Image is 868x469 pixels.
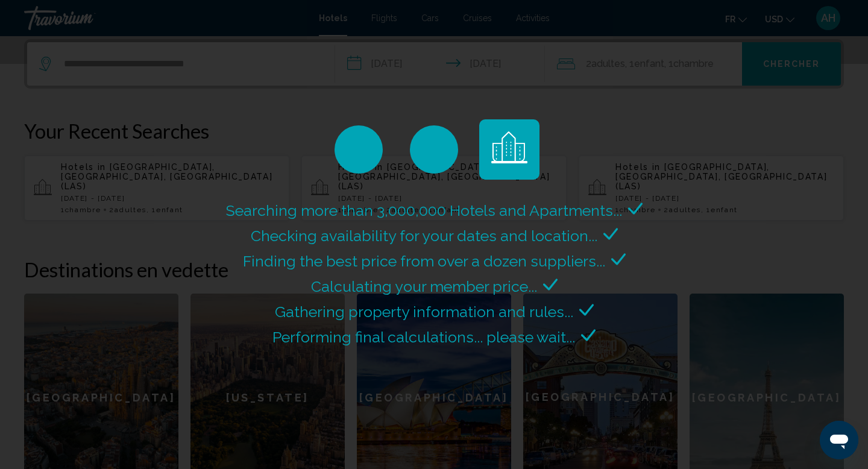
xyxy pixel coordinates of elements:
span: Calculating your member price... [311,277,537,295]
span: Finding the best price from over a dozen suppliers... [243,252,605,270]
span: Gathering property information and rules... [275,303,573,321]
span: Performing final calculations... please wait... [272,328,575,346]
span: Searching more than 3,000,000 Hotels and Apartments... [226,201,622,219]
iframe: Bouton de lancement de la fenêtre de messagerie [820,421,858,459]
span: Checking availability for your dates and location... [251,227,597,245]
